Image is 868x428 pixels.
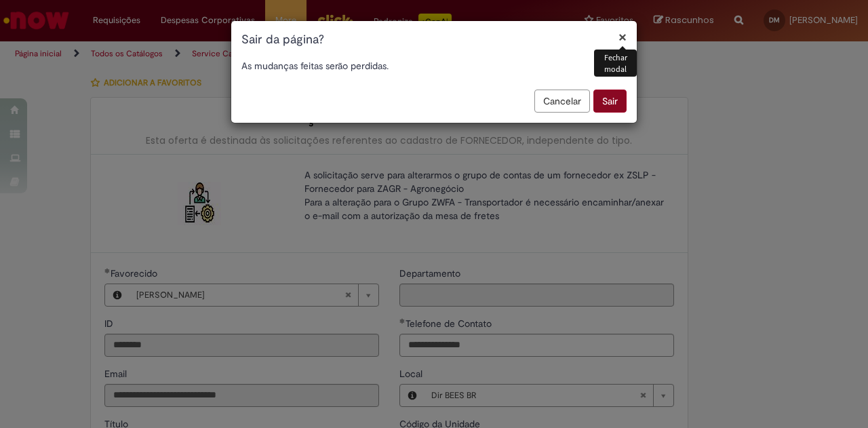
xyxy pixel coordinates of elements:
[593,90,627,113] button: Sair
[618,30,627,44] button: Fechar modal
[534,90,590,113] button: Cancelar
[241,31,627,49] h1: Sair da página?
[241,59,627,73] p: As mudanças feitas serão perdidas.
[594,50,637,77] div: Fechar modal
